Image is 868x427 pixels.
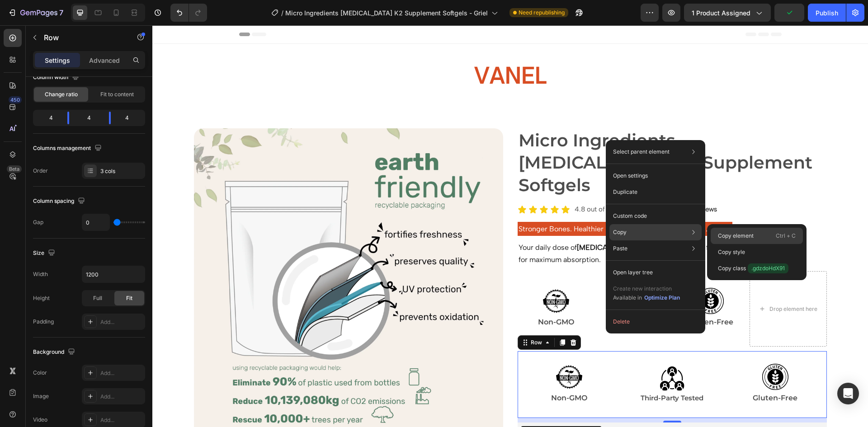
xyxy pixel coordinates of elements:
span: for maximum absorption. [366,230,448,239]
p: Settings [45,56,70,65]
div: Gap [33,218,43,226]
span: Stronger Bones. Healthier Heart. Smarter Supplementing. [366,199,555,208]
p: Copy [613,228,627,236]
p: Open layer tree [613,268,653,277]
button: 1 product assigned [684,4,771,22]
div: Column width [33,71,81,84]
div: Video [33,416,47,424]
div: 450 [9,96,22,103]
p: Ctrl + C [776,231,796,240]
p: Duplicate [613,188,637,196]
strong: customer reviews [511,180,565,188]
input: Auto [82,266,145,282]
div: Size [33,247,57,259]
div: Background [33,346,77,358]
div: Color [33,369,47,377]
p: Copy class [718,263,788,273]
span: Your daily dose of , expertly formulated with coconut oil [366,218,644,226]
button: Delete [609,314,702,330]
h2: Micro Ingredients [MEDICAL_DATA] K2 Supplement Softgels [365,103,675,172]
button: 7 [4,4,67,22]
div: Drop element here [617,280,665,287]
iframe: Design area [152,25,868,427]
div: Column spacing [33,195,87,207]
span: / [281,8,283,18]
div: Row [377,313,392,321]
div: 4 [118,112,143,124]
button: Kaching Bundles [369,401,449,422]
div: 4 [35,112,60,124]
p: Custom code [613,212,647,220]
div: Order [33,167,48,175]
div: Publish [816,8,838,18]
img: gempages_578660781839614849-967fac68-6a00-41d3-9c51-c4d68778904a.svg [467,260,495,287]
span: Fit to content [100,90,134,99]
button: Optimize Plan [644,293,680,302]
div: Add... [100,369,143,377]
div: Open Intercom Messenger [837,383,859,404]
p: Third-Party Tested [458,288,505,306]
img: gempages_578660781839614849-967fac68-6a00-41d3-9c51-c4d68778904a.svg [506,340,533,367]
p: Paste [613,244,627,253]
p: Copy style [718,248,745,256]
strong: [MEDICAL_DATA] + K2 MK-7 [425,218,521,226]
p: Create new interaction [613,284,680,293]
div: Beta [7,165,22,173]
p: Copy element [718,232,754,240]
p: Advanced [89,56,120,65]
p: Open settings [613,172,648,180]
img: gempages_578660781839614849-5a186338-7b73-4eb5-844a-ed0f55db9912.svg [545,263,572,290]
span: Full [93,294,102,302]
span: Change ratio [45,90,78,99]
span: Need republishing [519,9,565,17]
span: .gdzdoHdX91 [748,263,788,273]
p: 7 [59,7,63,18]
button: Publish [808,4,846,22]
div: Add... [100,416,143,424]
span: Fit [126,294,132,302]
p: Select parent element [613,148,670,156]
p: 4.8 out of 5 Based on 2000+ [422,178,565,190]
span: Micro Ingredients [MEDICAL_DATA] K2 Supplement Softgels - Griel [285,8,488,18]
img: gempages_578660781839614849-5a186338-7b73-4eb5-844a-ed0f55db9912.svg [609,338,637,366]
div: Add... [100,318,143,326]
input: Auto [82,214,109,230]
div: Columns management [33,142,104,155]
div: Optimize Plan [644,294,680,302]
span: Available in [613,294,642,301]
div: Add... [100,393,143,401]
p: Third-Party Tested [484,368,556,377]
div: Width [33,270,48,278]
p: Non-GMO [373,366,460,380]
span: 1 product assigned [692,8,750,18]
div: Image [33,392,49,400]
div: Padding [33,318,54,326]
div: 4 [76,112,102,124]
p: Row [44,32,121,43]
div: 3 cols [100,167,143,175]
div: Undo/Redo [170,4,207,22]
img: gempages_578660781839614849-0bcd0108-e71c-4dbe-b18f-db1043aa8680.svg [317,33,399,67]
div: Height [33,294,50,302]
p: Non-GMO [373,291,434,304]
p: Gluten-Free [528,291,589,304]
p: Gluten-Free [580,366,666,380]
img: gempages_578660781839614849-490e556e-7581-456f-a4ee-bf7b578c1dd5.svg [390,263,417,290]
img: gempages_578660781839614849-490e556e-7581-456f-a4ee-bf7b578c1dd5.svg [403,338,430,366]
